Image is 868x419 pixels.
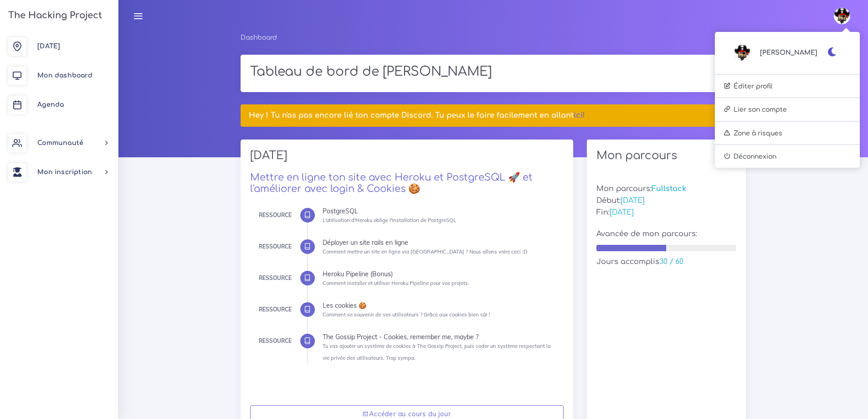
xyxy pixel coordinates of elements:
div: PostgreSQL [323,208,557,214]
span: [PERSON_NAME] [760,47,817,58]
a: Lier son compte [715,101,860,118]
div: Les cookies 🍪 [323,302,557,309]
div: Déployer un site rails en ligne [323,239,557,246]
div: Ressource [259,242,292,252]
a: Mettre en ligne ton site avec Heroku et PostgreSQL 🚀 et l'améliorer avec login & Cookies 🍪 [250,172,533,194]
h5: Mon parcours: [596,185,737,193]
small: L'utilisation d'Heroku oblige l'installation de PostgreSQL [323,217,456,223]
span: Agenda [37,101,64,108]
span: [DATE] [37,43,60,50]
a: Déconnexion [715,148,860,165]
div: Ressource [259,305,292,315]
img: avatar [734,45,750,61]
span: [DATE] [621,197,645,205]
h5: Jours accomplis [596,258,737,266]
small: Comment se souvenir de ses utilisateurs ? Grâce aux cookies bien sûr ! [323,311,490,318]
small: Comment installer et utiliser Heroku Pipeline pour vos projets. [323,280,469,286]
span: Mon inscription [37,169,92,176]
h5: Avancée de mon parcours: [596,230,737,238]
span: Mon dashboard [37,72,92,79]
h3: The Hacking Project [5,10,102,21]
div: Ressource [259,210,292,220]
small: Comment mettre un site en ligne via [GEOGRAPHIC_DATA] ? Nous allons voire ceci :D [323,248,527,255]
div: Ressource [259,336,292,346]
h5: Début: [596,197,737,205]
div: Ressource [259,273,292,283]
span: [DATE] [610,208,634,217]
div: The Gossip Project - Cookies, remember me, maybe ? [323,334,557,340]
div: Heroku Pipeline (Bonus) [323,271,557,277]
a: avatar [PERSON_NAME] [734,45,817,61]
small: Tu vas ajouter un système de cookies à The Gossip Project, puis coder un système respectant la vi... [323,343,551,361]
a: Zone à risques [715,125,860,141]
h5: Fin: [596,208,737,217]
h1: Tableau de bord de [PERSON_NAME] [250,64,737,80]
h2: [DATE] [250,149,564,169]
img: avatar [834,8,850,24]
a: ici! [574,111,585,119]
span: 30 / 60 [659,258,683,266]
a: Éditer profil [715,78,860,94]
h5: Hey ! Tu n'as pas encore lié ton compte Discord. Tu peux le faire facilement en allant [249,111,738,120]
h2: Mon parcours [596,149,737,162]
span: Communauté [37,140,83,146]
a: Dashboard [241,34,277,41]
span: Fullstack [652,185,686,193]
